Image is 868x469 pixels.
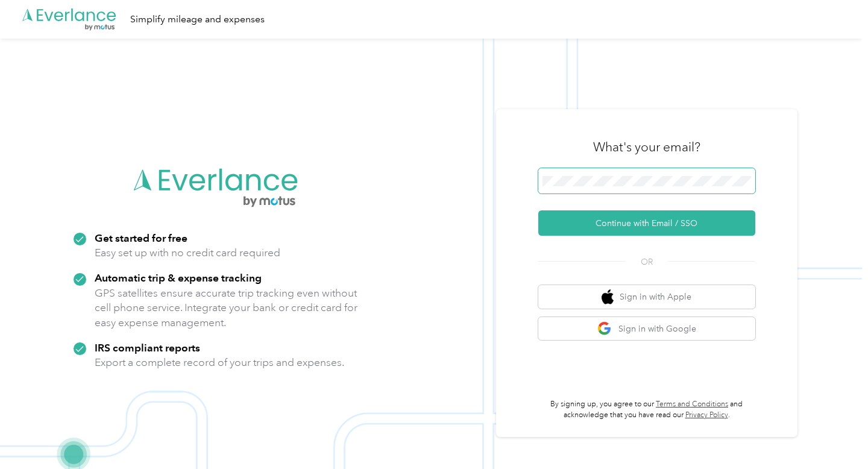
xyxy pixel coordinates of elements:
div: Simplify mileage and expenses [130,12,265,27]
img: google logo [597,321,612,336]
p: GPS satellites ensure accurate trip tracking even without cell phone service. Integrate your bank... [95,286,358,330]
a: Privacy Policy [685,411,728,420]
h3: What's your email? [593,139,700,156]
strong: Automatic trip & expense tracking [95,271,262,284]
button: apple logoSign in with Apple [538,285,755,309]
button: Continue with Email / SSO [538,210,755,236]
button: google logoSign in with Google [538,317,755,341]
img: apple logo [602,289,614,304]
p: Easy set up with no credit card required [95,245,280,260]
strong: Get started for free [95,231,187,244]
p: By signing up, you agree to our and acknowledge that you have read our . [538,399,755,420]
span: OR [626,256,668,268]
strong: IRS compliant reports [95,341,200,354]
a: Terms and Conditions [656,400,728,409]
iframe: Everlance-gr Chat Button Frame [800,401,868,469]
p: Export a complete record of your trips and expenses. [95,355,344,370]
